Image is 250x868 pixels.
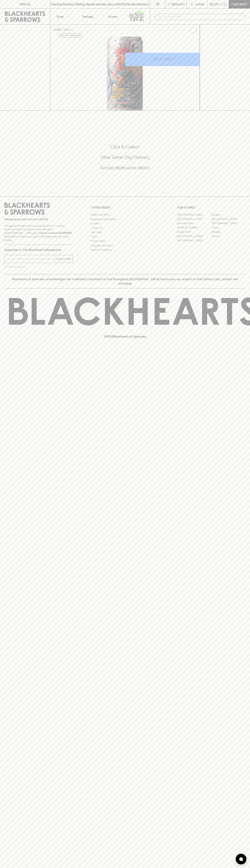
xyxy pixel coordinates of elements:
[125,53,200,66] button: ADD TO CART
[75,9,100,24] a: Tastings
[64,28,72,31] a: SHOP
[4,224,73,242] p: It is against the law to sell or supply alcohol to, or to obtain alcohol on behalf of a person un...
[91,248,159,252] a: Terms & Conditions
[211,217,246,221] a: [GEOGRAPHIC_DATA]
[91,205,159,210] p: OTHER AREAS
[56,14,64,19] p: Shop
[177,221,211,225] a: Brunswick West
[91,243,159,248] a: Shipping Information
[4,144,246,150] h5: Click & Collect
[91,217,159,221] a: Business & Bulk Gifting
[172,2,185,6] p: Wishlist
[19,2,31,6] p: FIND US
[59,33,82,38] button: Add to wishlist
[91,221,159,226] a: Careers
[210,2,218,6] p: $0.00
[188,26,198,35] button: Add to wishlist
[4,130,246,189] div: Call to action block
[4,154,246,160] h5: Uber Same-Day Delivery
[195,2,204,6] p: Login
[4,218,73,221] p: Sibling owned and run since [DATE]
[211,213,246,217] a: Braddon
[91,239,159,243] a: Privacy Policy
[91,235,159,239] a: FAQ's
[211,230,246,234] a: Geelong
[177,217,211,221] a: [GEOGRAPHIC_DATA]
[177,205,246,210] p: OUR STORES
[177,230,211,234] a: Fitzroy North
[239,857,243,861] img: bubble-icon
[7,256,55,262] input: e.g. jane@blackheartsandsparrows.com.au
[211,234,246,238] a: Prahran
[177,213,211,217] a: [GEOGRAPHIC_DATA]
[153,57,172,61] p: ADD TO CART
[4,248,73,252] p: Subscribe to The Blackhearts Newsletter
[177,238,211,243] a: [GEOGRAPHIC_DATA]
[39,231,72,234] strong: Liquor License #32064953
[82,14,93,19] p: Tastings
[4,265,73,268] p: We will never spam you
[55,255,73,263] button: SUBSCRIBE
[163,14,243,20] input: Try "Pinot noir"
[231,2,247,6] p: Checkout
[211,221,246,225] a: [GEOGRAPHIC_DATA]
[100,9,125,24] a: Stores
[50,37,200,110] img: 77857.png
[224,3,226,5] p: 0
[4,165,246,171] h5: Across Melbourne Metro
[56,257,71,261] p: SUBSCRIBE
[91,213,159,217] a: Bottle Drop FAQ's
[211,225,246,230] a: Fitzroy
[53,28,61,31] a: HOME
[108,14,117,19] p: Stores
[177,225,211,230] a: [PERSON_NAME]
[91,226,159,230] a: Contact Us
[91,230,159,235] a: Gift Cards
[7,277,243,286] p: Blackhearts & Sparrows acknowledges the traditional Custodians of land throughout [GEOGRAPHIC_DAT...
[177,234,211,238] a: [GEOGRAPHIC_DATA]
[50,9,75,24] button: Shop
